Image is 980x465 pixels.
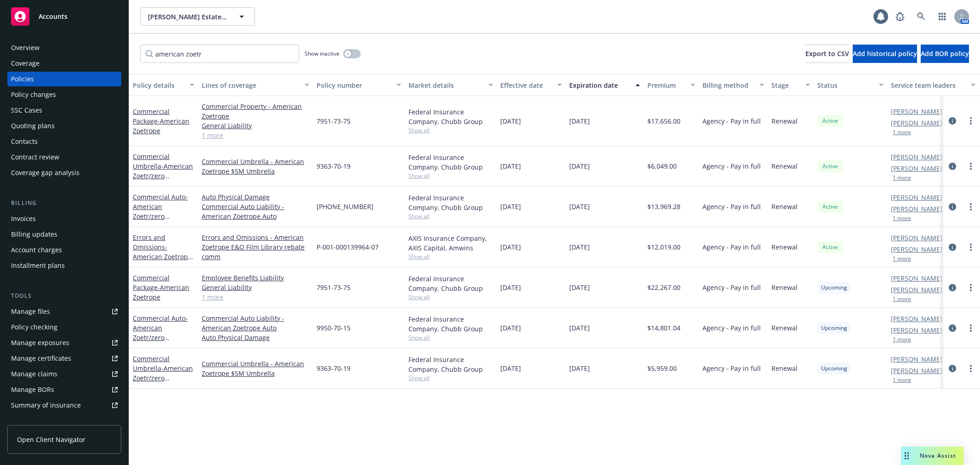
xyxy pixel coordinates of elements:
a: Commercial Auto [133,193,188,230]
span: $5,959.00 [647,363,677,373]
div: Federal Insurance Company, Chubb Group [408,107,493,126]
button: Policy details [129,74,198,96]
a: circleInformation [947,115,958,126]
button: 1 more [893,175,911,181]
button: Lines of coverage [198,74,313,96]
button: Service team leaders [887,74,979,96]
span: $14,801.04 [647,323,680,333]
span: Agency - Pay in full [702,116,761,126]
a: Overview [7,40,121,55]
div: Policy AI ingestions [11,414,70,428]
a: circleInformation [947,242,958,253]
a: Accounts [7,4,121,29]
span: [DATE] [500,323,521,333]
span: Active [821,162,839,170]
a: [PERSON_NAME] [891,244,942,254]
span: Show all [408,334,493,341]
a: Account charges [7,243,121,257]
span: [DATE] [500,202,521,211]
div: Summary of insurance [11,398,81,413]
button: Export to CSV [805,45,849,63]
span: Active [821,203,839,211]
a: Policy checking [7,320,121,335]
span: [DATE] [569,323,590,333]
div: Coverage [11,56,40,71]
button: 1 more [893,296,911,302]
span: Renewal [771,116,798,126]
span: $13,969.28 [647,202,680,211]
a: circleInformation [947,201,958,212]
a: [PERSON_NAME] [891,164,942,173]
a: Switch app [933,7,952,26]
a: Quoting plans [7,119,121,133]
span: Nova Assist [920,452,956,459]
a: Manage exposures [7,335,121,350]
a: more [965,242,976,253]
span: Active [821,117,839,125]
div: Installment plans [11,258,65,273]
div: Federal Insurance Company, Chubb Group [408,355,493,374]
div: Premium [647,80,685,90]
a: [PERSON_NAME] [891,107,942,116]
a: Manage certificates [7,351,121,366]
a: Coverage gap analysis [7,165,121,180]
span: Renewal [771,242,798,252]
div: Overview [11,40,40,55]
span: [DATE] [500,283,521,292]
span: 7951-73-75 [317,116,351,126]
a: Installment plans [7,258,121,273]
div: Stage [771,80,800,90]
a: circleInformation [947,323,958,334]
span: Agency - Pay in full [702,202,761,211]
a: Coverage [7,56,121,71]
a: Contract review [7,150,121,164]
div: Contacts [11,134,38,149]
a: Commercial Property - American Zoetrope [202,102,309,121]
a: [PERSON_NAME] [891,314,942,323]
span: 9363-70-19 [317,363,351,373]
a: Auto Physical Damage [202,333,309,342]
span: 9950-70-15 [317,323,351,333]
span: [DATE] [569,242,590,252]
a: Search [912,7,930,26]
div: Lines of coverage [202,80,299,90]
a: circleInformation [947,363,958,374]
div: Manage exposures [11,335,69,350]
a: Commercial Package [133,107,189,135]
a: [PERSON_NAME] [891,325,942,335]
a: more [965,363,976,374]
a: Commercial Auto Liability - American Zoetrope Auto [202,313,309,333]
div: Manage BORs [11,382,54,397]
button: Add BOR policy [921,45,969,63]
span: $22,267.00 [647,283,680,292]
button: 1 more [893,215,911,221]
div: AXIS Insurance Company, AXIS Capital, Amwins [408,233,493,253]
span: [DATE] [500,161,521,171]
div: Federal Insurance Company, Chubb Group [408,314,493,334]
a: Commercial Package [133,273,189,301]
a: [PERSON_NAME] [891,193,942,202]
a: Policies [7,72,121,86]
button: [PERSON_NAME] Estate Winery, Inc. [140,7,255,26]
div: Account charges [11,243,62,257]
span: [DATE] [569,161,590,171]
a: Summary of insurance [7,398,121,413]
input: Filter by keyword... [140,45,299,63]
a: Manage claims [7,367,121,381]
span: $12,019.00 [647,242,680,252]
a: SSC Cases [7,103,121,118]
span: Show all [408,293,493,301]
span: Active [821,243,839,251]
span: [DATE] [500,363,521,373]
span: [DATE] [569,202,590,211]
div: Policy number [317,80,391,90]
span: Agency - Pay in full [702,323,761,333]
div: Federal Insurance Company, Chubb Group [408,274,493,293]
div: Quoting plans [11,119,55,133]
span: P-001-000139964-07 [317,242,379,252]
span: [DATE] [569,363,590,373]
span: $17,656.00 [647,116,680,126]
span: [DATE] [569,116,590,126]
span: Renewal [771,202,798,211]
